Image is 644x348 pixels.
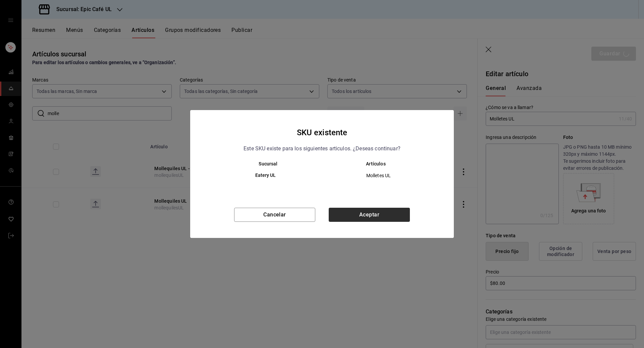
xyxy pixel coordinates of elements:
th: Sucursal [204,161,322,166]
p: Este SKU existe para los siguientes articulos. ¿Deseas continuar? [244,144,400,153]
h6: Eatery UL [214,172,317,179]
h4: SKU existente [297,126,347,139]
button: Aceptar [329,208,410,222]
button: Cancelar [234,208,315,222]
span: Molletes UL [328,172,429,179]
th: Artículos [322,161,440,166]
